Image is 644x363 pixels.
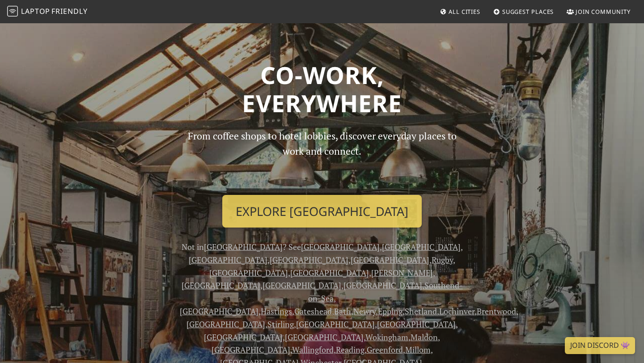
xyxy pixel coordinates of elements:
[371,267,433,278] a: [PERSON_NAME]
[565,337,635,354] a: Join Discord 👾
[182,280,260,291] a: [GEOGRAPHIC_DATA]
[204,241,283,252] a: [GEOGRAPHIC_DATA]
[382,241,461,252] a: [GEOGRAPHIC_DATA]
[51,6,87,16] span: Friendly
[351,254,429,265] a: [GEOGRAPHIC_DATA]
[378,306,402,317] a: Epping
[576,8,631,16] span: Join Community
[365,332,408,342] a: Wokingham
[186,319,265,329] a: [GEOGRAPHIC_DATA]
[405,306,437,317] a: Shetland
[301,241,380,252] a: [GEOGRAPHIC_DATA]
[180,306,258,317] a: [GEOGRAPHIC_DATA]
[334,306,351,317] a: Bath
[292,344,334,355] a: Wallingford
[336,344,364,355] a: Reading
[563,4,634,20] a: Join Community
[267,319,294,329] a: Stirling
[343,280,422,291] a: [GEOGRAPHIC_DATA]
[222,195,422,228] a: Explore [GEOGRAPHIC_DATA]
[405,344,431,355] a: Millom
[432,254,453,265] a: Rugby
[189,254,267,265] a: [GEOGRAPHIC_DATA]
[261,306,292,317] a: Hastings
[32,61,612,118] h1: Co-work, Everywhere
[477,306,516,317] a: Brentwood
[377,319,456,329] a: [GEOGRAPHIC_DATA]
[209,267,288,278] a: [GEOGRAPHIC_DATA]
[7,4,88,20] a: LaptopFriendly LaptopFriendly
[180,128,464,188] p: From coffee shops to hotel lobbies, discover everyday places to work and connect.
[490,4,558,20] a: Suggest Places
[212,344,290,355] a: [GEOGRAPHIC_DATA]
[285,332,364,342] a: [GEOGRAPHIC_DATA]
[21,6,50,16] span: Laptop
[436,4,484,20] a: All Cities
[263,280,341,291] a: [GEOGRAPHIC_DATA]
[294,306,332,317] a: Gateshead
[411,332,438,342] a: Maldon
[7,6,18,17] img: LaptopFriendly
[502,8,554,16] span: Suggest Places
[449,8,480,16] span: All Cities
[204,332,283,342] a: [GEOGRAPHIC_DATA]
[367,344,403,355] a: Greenford
[296,319,375,329] a: [GEOGRAPHIC_DATA]
[353,306,376,317] a: Newry
[439,306,475,317] a: Lochinver
[290,267,369,278] a: [GEOGRAPHIC_DATA]
[270,254,348,265] a: [GEOGRAPHIC_DATA]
